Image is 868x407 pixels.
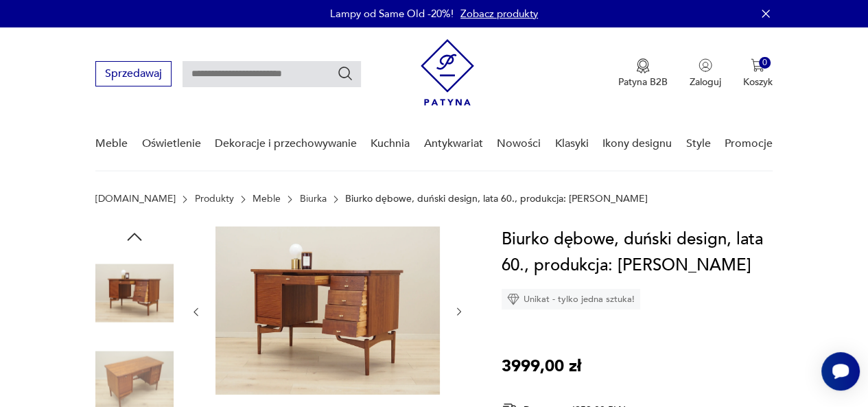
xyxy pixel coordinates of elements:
button: 0Koszyk [743,58,773,89]
button: Zaloguj [690,58,721,89]
p: 3999,00 zł [502,353,581,380]
a: Kuchnia [371,117,410,170]
img: Ikona koszyka [751,58,764,72]
a: Biurka [300,194,327,205]
img: Ikonka użytkownika [699,58,712,72]
img: Zdjęcie produktu Biurko dębowe, duński design, lata 60., produkcja: Dania [215,226,440,395]
a: Ikona medaluPatyna B2B [618,58,668,89]
a: Meble [253,194,281,205]
p: Patyna B2B [618,75,668,89]
p: Zaloguj [690,75,721,89]
a: Antykwariat [424,117,483,170]
a: Dekoracje i przechowywanie [215,117,357,170]
h1: Biurko dębowe, duński design, lata 60., produkcja: [PERSON_NAME] [502,226,773,279]
p: Biurko dębowe, duński design, lata 60., produkcja: [PERSON_NAME] [345,194,648,205]
p: Koszyk [743,75,773,89]
div: Unikat - tylko jedna sztuka! [502,289,640,310]
a: Oświetlenie [142,117,201,170]
a: [DOMAIN_NAME] [95,194,176,205]
a: Sprzedawaj [95,70,172,80]
a: Zobacz produkty [460,7,538,21]
div: 0 [759,57,771,69]
img: Ikona diamentu [507,293,519,305]
img: Ikona medalu [636,58,650,73]
a: Promocje [725,117,773,170]
button: Patyna B2B [618,58,668,89]
a: Meble [95,117,128,170]
img: Patyna - sklep z meblami i dekoracjami vintage [421,39,474,106]
button: Sprzedawaj [95,61,172,86]
iframe: Smartsupp widget button [821,352,860,391]
a: Nowości [497,117,541,170]
p: Lampy od Same Old -20%! [330,7,454,21]
a: Klasyki [555,117,589,170]
a: Produkty [195,194,234,205]
button: Szukaj [337,65,353,82]
a: Style [685,117,710,170]
a: Ikony designu [602,117,672,170]
img: Zdjęcie produktu Biurko dębowe, duński design, lata 60., produkcja: Dania [95,254,174,332]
